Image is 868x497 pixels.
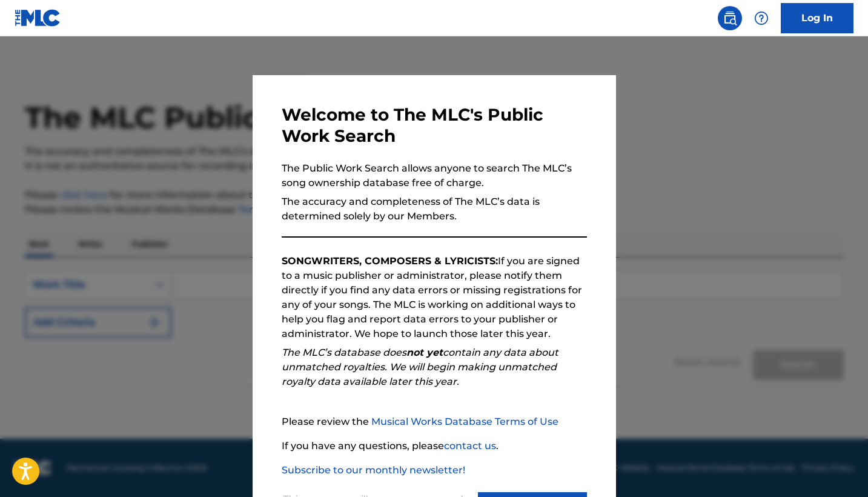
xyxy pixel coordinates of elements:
img: MLC Logo [15,9,61,27]
h3: Welcome to The MLC's Public Work Search [282,104,587,147]
a: Musical Works Database Terms of Use [371,416,558,427]
a: Log In [781,3,853,33]
img: search [723,11,737,25]
p: If you are signed to a music publisher or administrator, please notify them directly if you find ... [282,254,587,341]
strong: not yet [406,347,443,358]
a: Subscribe to our monthly newsletter! [282,464,465,476]
p: Please review the [282,415,587,429]
a: contact us [444,440,496,452]
em: The MLC’s database does contain any data about unmatched royalties. We will begin making unmatche... [282,347,558,387]
img: help [754,11,769,25]
p: If you have any questions, please . [282,439,587,453]
div: Help [749,6,774,30]
p: The Public Work Search allows anyone to search The MLC’s song ownership database free of charge. [282,161,587,190]
p: The accuracy and completeness of The MLC’s data is determined solely by our Members. [282,195,587,224]
strong: SONGWRITERS, COMPOSERS & LYRICISTS: [282,255,498,267]
a: Public Search [718,6,742,30]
